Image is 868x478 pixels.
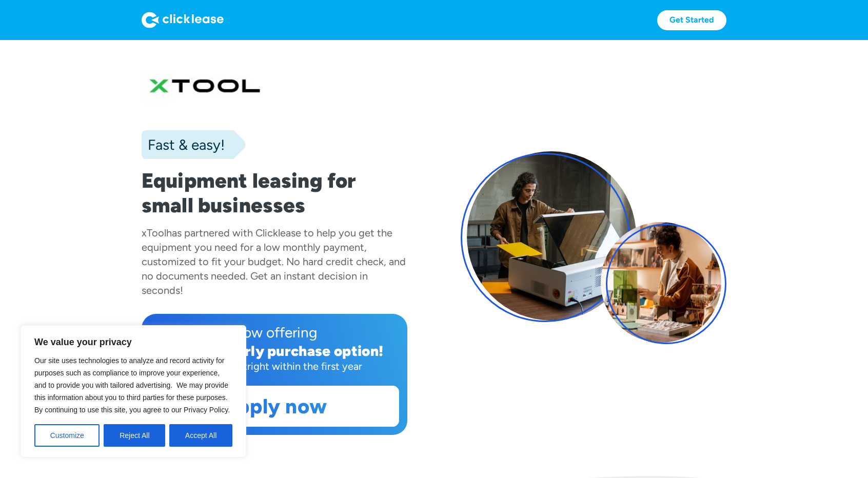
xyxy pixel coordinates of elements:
button: Accept All [169,424,232,447]
div: We value your privacy [21,325,246,457]
button: Reject All [104,424,165,447]
img: Logo [142,12,224,28]
div: early purchase option! [228,342,383,360]
div: has partnered with Clicklease to help you get the equipment you need for a low monthly payment, c... [142,227,406,296]
a: Apply now [150,386,399,426]
h1: Equipment leasing for small businesses [142,168,407,217]
p: We value your privacy [34,336,232,348]
span: Our site uses technologies to analyze and record activity for purposes such as compliance to impr... [34,356,230,414]
div: Now offering [150,322,399,343]
div: Purchase outright within the first year [150,359,399,373]
div: xTool [142,227,166,239]
div: Fast & easy! [142,134,225,155]
button: Customize [34,424,100,447]
a: Get Started [657,10,726,30]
